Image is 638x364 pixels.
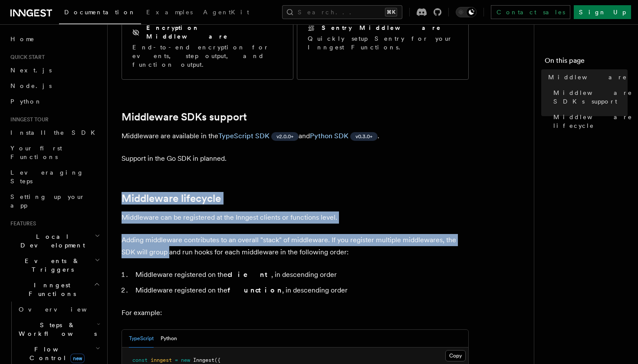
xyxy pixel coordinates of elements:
[7,31,102,47] a: Home
[7,140,102,165] a: Your first Functions
[10,169,84,185] span: Leveraging Steps
[10,67,52,74] span: Next.js
[218,132,270,140] a: TypeScript SDK
[19,306,108,313] span: Overview
[7,257,95,274] span: Events & Triggers
[297,13,469,80] a: Sentry MiddlewareQuickly setup Sentry for your Inngest Functions.
[10,35,35,43] span: Home
[15,345,95,362] span: Flow Control
[146,9,193,16] span: Examples
[10,98,42,105] span: Python
[15,321,97,338] span: Steps & Workflows
[276,133,293,140] span: v2.0.0+
[214,357,220,363] span: ({
[7,78,102,94] a: Node.js
[132,43,283,69] p: End-to-end encryption for events, step output, and function output.
[7,116,49,123] span: Inngest tour
[553,113,632,130] span: Middleware lifecycle
[308,34,458,52] p: Quickly setup Sentry for your Inngest Functions.
[122,130,469,142] p: Middleware are available in the and .
[7,94,102,109] a: Python
[129,330,154,348] button: TypeScript
[181,357,190,363] span: new
[227,270,271,279] strong: client
[122,153,469,165] p: Support in the Go SDK in planned.
[7,220,36,227] span: Features
[385,8,397,16] kbd: ⌘K
[122,211,469,224] p: Middleware can be registered at the Inngest clients or functions level.
[491,5,570,19] a: Contact sales
[545,55,628,69] h4: On this page
[133,284,469,296] li: Middleware registered on the , in descending order
[133,269,469,281] li: Middleware registered on the , in descending order
[10,145,62,160] span: Your first Functions
[445,350,466,361] button: Copy
[122,111,247,123] a: Middleware SDKs support
[175,357,178,363] span: =
[122,307,469,319] p: For example:
[550,85,628,109] a: Middleware SDKs support
[7,232,95,250] span: Local Development
[282,5,402,19] button: Search...⌘K
[7,125,102,140] a: Install the SDK
[574,5,631,19] a: Sign Up
[310,132,349,140] a: Python SDK
[193,357,214,363] span: Inngest
[141,3,198,23] a: Examples
[122,234,469,258] p: Adding middleware contributes to an overall "stack" of middleware. If you register multiple middl...
[7,253,102,277] button: Events & Triggers
[7,229,102,253] button: Local Development
[203,9,249,16] span: AgentKit
[15,317,102,341] button: Steps & Workflows
[7,165,102,189] a: Leveraging Steps
[545,69,628,85] a: Middleware
[553,88,632,106] span: Middleware SDKs support
[7,62,102,78] a: Next.js
[64,9,136,16] span: Documentation
[122,192,221,205] a: Middleware lifecycle
[227,286,282,294] strong: function
[10,129,100,136] span: Install the SDK
[7,189,102,213] a: Setting up your app
[7,277,102,302] button: Inngest Functions
[151,357,172,363] span: inngest
[122,13,293,80] a: Encryption MiddlewareEnd-to-end encryption for events, step output, and function output.
[322,23,441,32] h2: Sentry Middleware
[7,54,45,61] span: Quick start
[198,3,254,23] a: AgentKit
[10,82,52,89] span: Node.js
[456,7,477,17] button: Toggle dark mode
[59,3,141,24] a: Documentation
[70,354,85,363] span: new
[146,23,283,41] h2: Encryption Middleware
[548,73,627,81] span: Middleware
[355,133,372,140] span: v0.3.0+
[550,109,628,133] a: Middleware lifecycle
[10,193,85,209] span: Setting up your app
[132,357,148,363] span: const
[7,281,94,298] span: Inngest Functions
[15,302,102,317] a: Overview
[161,330,177,348] button: Python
